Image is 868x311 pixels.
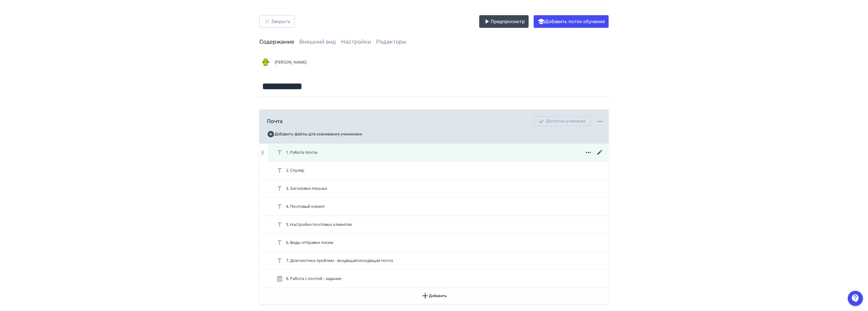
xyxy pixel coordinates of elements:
[275,59,307,65] span: [PERSON_NAME]
[267,129,362,139] button: Добавить файлы для скачивания учениками
[534,15,609,28] button: Добавить поток обучения
[259,180,609,198] div: 3. Заголовки письма
[259,38,294,45] a: Содержание
[259,15,294,28] button: Закрыть
[259,216,609,234] div: 5. Настройки почтовых клиентов
[376,38,406,45] a: Редакторы
[259,56,272,69] img: Avatar
[286,258,393,264] span: 7. Диагностика проблем - входящая/исходящая почта
[259,234,609,252] div: 6. Виды отправки писем
[259,144,609,162] div: 1. Работа почты
[259,252,609,270] div: 7. Диагностика проблем - входящая/исходящая почта
[286,149,318,156] span: 1. Работа почты
[286,185,327,192] span: 3. Заголовки письма
[479,15,529,28] button: Предпросмотр
[341,38,371,45] a: Настройки
[286,239,333,246] span: 6. Виды отправки писем
[286,276,341,282] span: 8. Работа с почтой - задание
[299,38,336,45] a: Внешний вид
[267,117,282,125] span: Почта
[259,162,609,180] div: 2. Спулер
[286,167,304,174] span: 2. Спулер
[259,198,609,216] div: 4. Почтовый клиент
[259,270,609,288] div: 8. Работа с почтой - задание
[533,116,591,126] div: Доступно ученикам
[259,288,609,304] button: Добавить
[286,221,351,228] span: 5. Настройки почтовых клиентов
[286,203,325,210] span: 4. Почтовый клиент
